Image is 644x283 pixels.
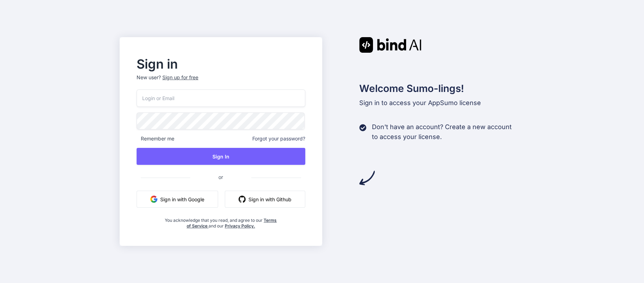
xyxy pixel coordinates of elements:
[359,81,525,96] h2: Welcome Sumo-lings!
[137,148,305,165] button: Sign In
[137,74,305,89] p: New user?
[137,89,305,107] input: Login or Email
[137,191,218,208] button: Sign in with Google
[150,196,157,203] img: google
[225,223,255,229] a: Privacy Policy.
[252,135,305,142] span: Forgot your password?
[225,191,305,208] button: Sign in with Github
[137,58,305,70] h2: Sign in
[359,170,375,186] img: arrow
[137,135,174,142] span: Remember me
[187,218,277,229] a: Terms of Service
[359,98,525,108] p: Sign in to access your AppSumo license
[165,213,277,229] div: You acknowledge that you read, and agree to our and our
[190,168,251,186] span: or
[372,122,512,142] p: Don't have an account? Create a new account to access your license.
[239,196,246,203] img: github
[162,74,198,81] div: Sign up for free
[359,37,421,53] img: Bind AI logo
